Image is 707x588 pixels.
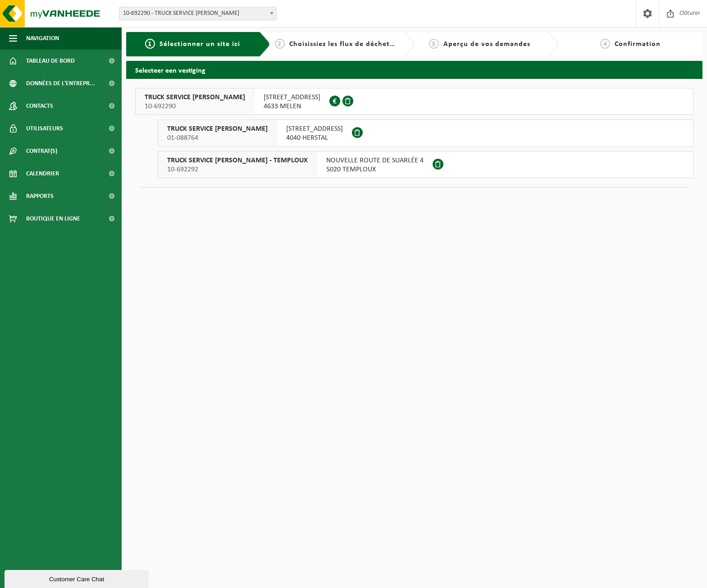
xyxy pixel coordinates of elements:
span: 4 [600,39,610,49]
span: 5020 TEMPLOUX [326,165,424,174]
span: Tableau de bord [26,50,75,72]
span: 1 [145,39,155,49]
span: Contrat(s) [26,140,57,162]
span: Navigation [26,27,59,50]
span: 4040 HERSTAL [286,133,343,142]
span: Choisissiez les flux de déchets et récipients [289,41,439,48]
button: TRUCK SERVICE [PERSON_NAME] - TEMPLOUX 10-692292 NOUVELLE ROUTE DE SUARLÉE 45020 TEMPLOUX [158,151,693,178]
span: 4633 MELEN [264,102,320,111]
span: [STREET_ADDRESS] [286,124,343,133]
span: Boutique en ligne [26,207,80,230]
span: 01-088764 [167,133,268,142]
iframe: chat widget [5,568,151,588]
span: Données de l'entrepr... [26,72,95,95]
span: Sélectionner un site ici [160,41,240,48]
h2: Selecteer een vestiging [126,61,702,78]
span: Calendrier [26,162,59,185]
button: TRUCK SERVICE [PERSON_NAME] 10-692290 [STREET_ADDRESS]4633 MELEN [135,88,693,115]
span: TRUCK SERVICE [PERSON_NAME] - TEMPLOUX [167,156,308,165]
span: Contacts [26,95,53,117]
span: 10-692290 [145,102,245,111]
span: Utilisateurs [26,117,63,140]
span: 10-692292 [167,165,308,174]
span: 3 [429,39,439,49]
span: NOUVELLE ROUTE DE SUARLÉE 4 [326,156,424,165]
span: TRUCK SERVICE [PERSON_NAME] [145,93,245,102]
span: 10-692290 - TRUCK SERVICE SEBASTIAN - MELEN - MELEN [119,7,277,20]
span: Aperçu de vos demandes [443,41,530,48]
span: 2 [275,39,285,49]
span: Rapports [26,185,54,207]
button: TRUCK SERVICE [PERSON_NAME] 01-088764 [STREET_ADDRESS]4040 HERSTAL [158,119,693,147]
span: [STREET_ADDRESS] [264,93,320,102]
span: 10-692290 - TRUCK SERVICE SEBASTIAN - MELEN - MELEN [119,7,276,20]
span: TRUCK SERVICE [PERSON_NAME] [167,124,268,133]
span: Confirmation [615,41,661,48]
